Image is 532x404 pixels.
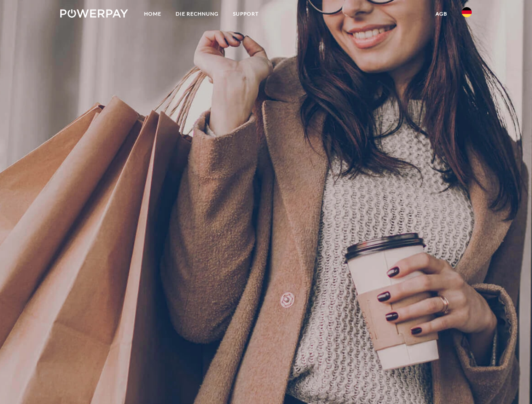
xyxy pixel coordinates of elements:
[226,6,266,21] a: SUPPORT
[60,9,128,18] img: logo-powerpay-white.svg
[168,6,226,21] a: DIE RECHNUNG
[428,6,454,21] a: agb
[137,6,168,21] a: Home
[462,7,472,17] img: de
